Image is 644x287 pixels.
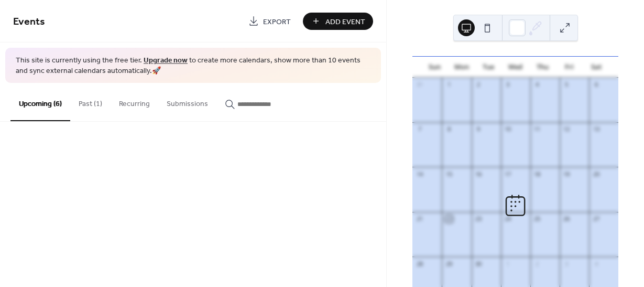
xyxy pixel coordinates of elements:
[241,13,299,30] a: Export
[13,12,45,32] span: Events
[556,57,583,78] div: Fri
[416,170,423,178] div: 14
[263,16,291,27] span: Export
[445,170,453,178] div: 15
[563,170,571,178] div: 19
[416,81,423,89] div: 31
[504,215,512,223] div: 24
[563,125,571,133] div: 12
[421,57,448,78] div: Sun
[563,81,571,89] div: 5
[533,170,541,178] div: 18
[583,57,610,78] div: Sat
[529,57,556,78] div: Thu
[563,215,571,223] div: 26
[475,170,483,178] div: 16
[445,215,453,223] div: 22
[111,83,158,120] button: Recurring
[533,260,541,268] div: 2
[445,125,453,133] div: 8
[475,57,502,78] div: Tue
[325,16,365,27] span: Add Event
[502,57,529,78] div: Wed
[504,260,512,268] div: 1
[416,215,423,223] div: 21
[10,83,70,121] button: Upcoming (6)
[416,125,423,133] div: 7
[445,260,453,268] div: 29
[533,215,541,223] div: 25
[475,81,483,89] div: 2
[475,260,483,268] div: 30
[592,170,600,178] div: 20
[533,125,541,133] div: 11
[16,56,370,76] span: This site is currently using the free tier. to create more calendars, show more than 10 events an...
[592,81,600,89] div: 6
[504,170,512,178] div: 17
[158,83,216,120] button: Submissions
[533,81,541,89] div: 4
[70,83,111,120] button: Past (1)
[416,260,423,268] div: 28
[144,54,188,68] a: Upgrade now
[448,57,475,78] div: Mon
[445,81,453,89] div: 1
[592,260,600,268] div: 4
[475,215,483,223] div: 23
[592,125,600,133] div: 13
[475,125,483,133] div: 9
[504,125,512,133] div: 10
[563,260,571,268] div: 3
[303,13,373,30] button: Add Event
[504,81,512,89] div: 3
[592,215,600,223] div: 27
